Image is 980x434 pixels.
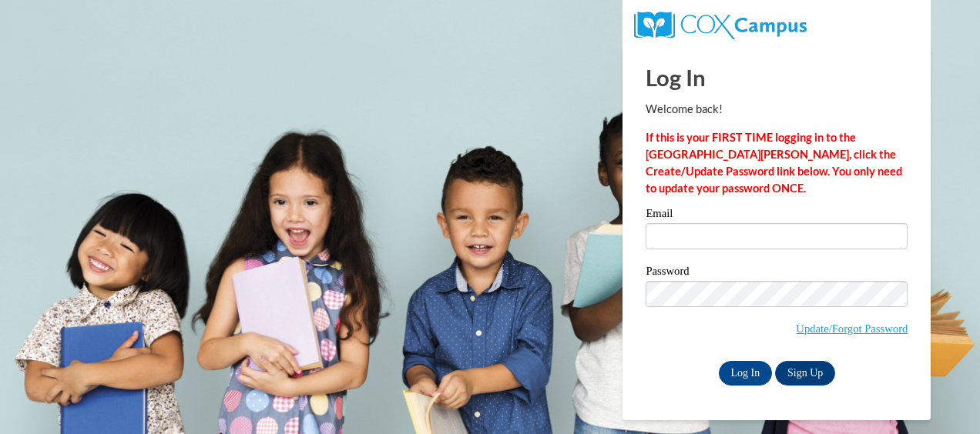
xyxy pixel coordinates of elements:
[719,361,773,386] input: Log In
[646,208,908,223] label: Email
[646,265,908,281] label: Password
[796,322,908,335] a: Update/Forgot Password
[634,12,806,39] img: COX Campus
[646,101,908,118] p: Welcome back!
[646,62,908,93] h1: Log In
[775,361,835,386] a: Sign Up
[646,131,902,195] strong: If this is your FIRST TIME logging in to the [GEOGRAPHIC_DATA][PERSON_NAME], click the Create/Upd...
[634,18,806,31] a: COX Campus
